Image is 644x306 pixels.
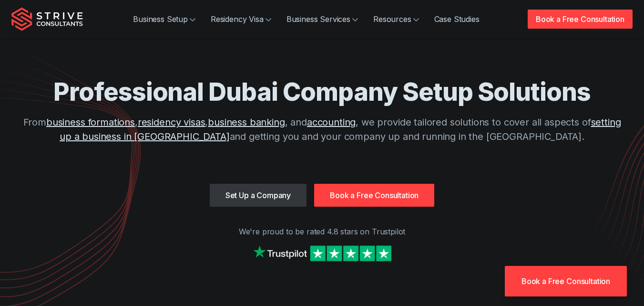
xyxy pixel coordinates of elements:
a: business banking [208,116,285,128]
a: Set Up a Company [210,184,307,207]
img: Strive on Trustpilot [251,243,394,264]
h1: Professional Dubai Company Setup Solutions [17,76,627,107]
a: business formations [46,116,135,128]
a: Book a Free Consultation [528,10,633,29]
a: accounting [307,116,356,128]
a: Book a Free Consultation [505,266,627,296]
a: Case Studies [427,10,487,29]
a: Resources [366,10,427,29]
a: Residency Visa [203,10,279,29]
a: Book a Free Consultation [314,184,434,207]
img: Strive Consultants [11,7,83,31]
p: We're proud to be rated 4.8 stars on Trustpilot [11,226,633,237]
a: Business Services [279,10,366,29]
p: From , , , and , we provide tailored solutions to cover all aspects of and getting you and your c... [17,115,627,144]
a: residency visas [138,116,205,128]
a: Business Setup [125,10,203,29]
